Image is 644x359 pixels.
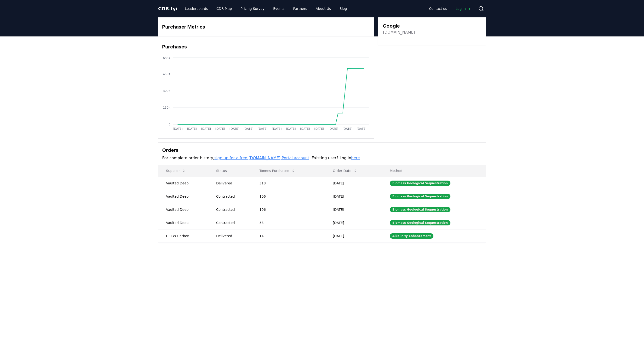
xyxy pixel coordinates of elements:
tspan: [DATE] [272,127,282,130]
tspan: [DATE] [215,127,225,130]
a: Pricing Survey [237,4,268,13]
div: Biomass Geological Sequestration [390,220,450,225]
tspan: [DATE] [258,127,268,130]
div: Contracted [216,220,248,225]
div: Biomass Geological Sequestration [390,194,450,199]
h3: Purchaser Metrics [162,23,370,30]
td: Vaulted Deep [158,216,208,229]
span: . [169,6,171,12]
p: Status [212,168,248,173]
tspan: [DATE] [314,127,324,130]
a: [DOMAIN_NAME] [383,29,415,35]
div: Biomass Geological Sequestration [390,181,450,186]
a: Log in [452,4,474,13]
button: Order Date [329,166,361,176]
div: Alkalinity Enhancement [390,233,433,239]
td: Vaulted Deep [158,177,208,190]
a: sign up for a free [DOMAIN_NAME] Portal account [214,156,309,160]
button: Tonnes Purchased [256,166,299,176]
tspan: [DATE] [300,127,310,130]
td: 106 [252,203,325,216]
h3: Google [383,22,415,29]
div: Contracted [216,194,248,199]
h3: Purchases [162,43,370,50]
div: Biomass Geological Sequestration [390,207,450,212]
tspan: 600K [163,57,171,60]
tspan: [DATE] [357,127,367,130]
a: Leaderboards [181,4,212,13]
div: Delivered [216,181,248,186]
a: CDR Map [213,4,236,13]
p: Method [386,168,482,173]
tspan: 150K [163,106,171,109]
nav: Main [181,4,351,13]
a: here [351,156,360,160]
tspan: [DATE] [244,127,253,130]
td: 53 [252,216,325,229]
div: Contracted [216,207,248,212]
tspan: [DATE] [201,127,211,130]
td: [DATE] [325,229,382,242]
td: [DATE] [325,190,382,203]
td: [DATE] [325,216,382,229]
div: Delivered [216,234,248,238]
td: 106 [252,190,325,203]
tspan: [DATE] [230,127,239,130]
tspan: [DATE] [286,127,296,130]
button: Supplier [162,166,190,176]
tspan: 0 [168,123,170,126]
td: 14 [252,229,325,242]
p: For complete order history, . Existing user? Log in . [162,155,482,161]
td: 313 [252,177,325,190]
td: [DATE] [325,177,382,190]
td: [DATE] [325,203,382,216]
a: Blog [336,4,351,13]
nav: Main [425,4,474,13]
td: Vaulted Deep [158,203,208,216]
tspan: [DATE] [328,127,338,130]
tspan: 300K [163,89,171,93]
h3: Orders [162,147,482,154]
tspan: [DATE] [187,127,197,130]
td: CREW Carbon [158,229,208,242]
a: Events [269,4,288,13]
span: CDR fyi [158,6,177,12]
td: Vaulted Deep [158,190,208,203]
span: Log in [456,6,471,11]
tspan: [DATE] [343,127,352,130]
a: CDR.fyi [158,5,177,12]
a: Contact us [425,4,451,13]
a: About Us [312,4,335,13]
tspan: [DATE] [173,127,183,130]
a: Partners [289,4,311,13]
tspan: 450K [163,72,171,76]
